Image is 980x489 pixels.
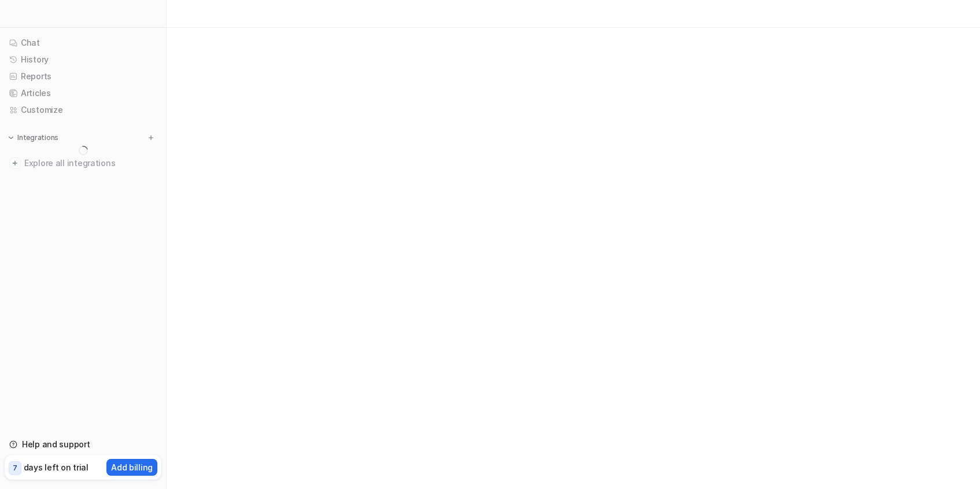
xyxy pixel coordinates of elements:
a: Chat [5,35,161,51]
img: menu_add.svg [147,134,155,142]
p: Add billing [111,461,153,473]
a: History [5,52,161,68]
a: Help and support [5,436,161,453]
a: Articles [5,85,161,101]
img: explore all integrations [9,157,21,169]
p: 7 [13,463,17,473]
img: expand menu [7,134,15,142]
a: Reports [5,68,161,84]
p: days left on trial [24,461,89,473]
button: Integrations [5,132,62,144]
p: Integrations [17,133,58,142]
span: Explore all integrations [24,154,157,172]
button: Add billing [106,459,157,476]
a: Explore all integrations [5,155,161,171]
a: Customize [5,102,161,118]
